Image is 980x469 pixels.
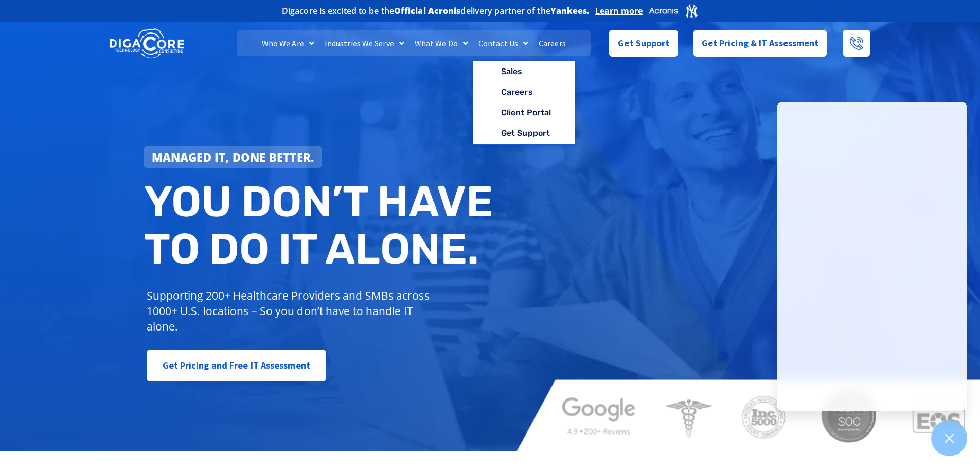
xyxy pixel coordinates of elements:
[152,149,314,165] strong: Managed IT, done better.
[319,30,409,56] a: Industries We Serve
[550,5,590,16] b: Yankees.
[609,30,678,57] a: Get Support
[533,30,571,56] a: Careers
[618,33,669,54] span: Get Support
[163,355,310,376] span: Get Pricing and Free IT Assessment
[473,61,575,82] a: Sales
[144,178,498,272] h2: You don’t have to do IT alone.
[282,7,590,15] h2: Digacore is excited to be the delivery partner of the
[693,30,827,57] a: Get Pricing & IT Assessment
[473,61,575,145] ul: Contact Us
[473,82,575,102] a: Careers
[147,288,434,334] p: Supporting 200+ Healthcare Providers and SMBs across 1000+ U.S. locations – So you don’t have to ...
[473,30,533,56] a: Contact Us
[144,146,322,168] a: Managed IT, done better.
[110,27,184,60] img: DigaCore Technology Consulting
[595,6,643,16] a: Learn more
[702,33,819,54] span: Get Pricing & IT Assessment
[473,102,575,123] a: Client Portal
[473,123,575,144] a: Get Support
[147,350,326,381] a: Get Pricing and Free IT Assessment
[237,30,590,56] nav: Menu
[777,102,967,411] iframe: Chatgenie Messenger
[394,5,461,16] b: Official Acronis
[257,30,319,56] a: Who We Are
[409,30,473,56] a: What We Do
[648,3,699,18] img: Acronis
